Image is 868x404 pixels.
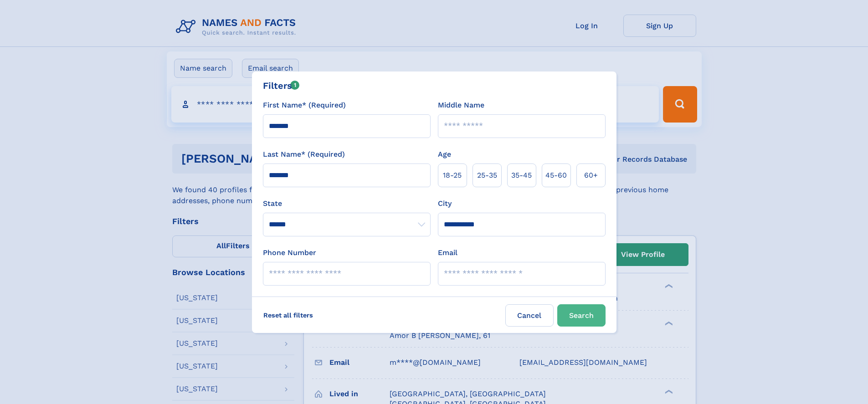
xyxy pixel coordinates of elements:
span: 45‑60 [545,170,567,181]
label: Reset all filters [257,304,319,326]
label: Cancel [505,304,554,327]
label: Last Name* (Required) [263,149,345,160]
label: Middle Name [438,100,484,111]
button: Search [557,304,606,327]
label: City [438,198,452,209]
span: 35‑45 [511,170,532,181]
span: 18‑25 [443,170,462,181]
div: Filters [263,79,300,92]
label: State [263,198,431,209]
span: 25‑35 [477,170,497,181]
label: Phone Number [263,247,316,258]
label: Email [438,247,457,258]
label: First Name* (Required) [263,100,346,111]
span: 60+ [584,170,598,181]
label: Age [438,149,451,160]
